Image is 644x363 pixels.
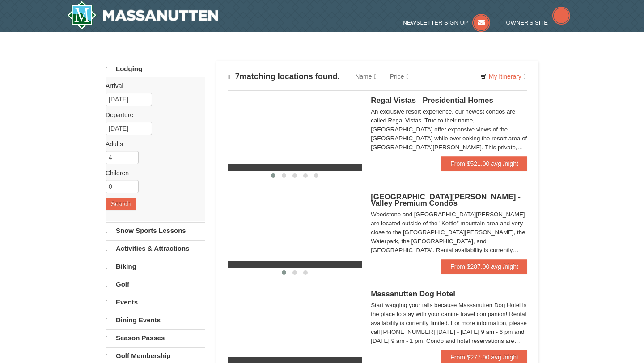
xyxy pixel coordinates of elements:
[106,276,205,293] a: Golf
[506,19,571,26] a: Owner's Site
[475,70,532,83] a: My Itinerary
[106,110,199,119] label: Departure
[106,240,205,257] a: Activities & Attractions
[106,294,205,311] a: Events
[441,259,527,274] a: From $287.00 avg /night
[106,81,199,90] label: Arrival
[106,169,199,177] label: Children
[106,312,205,329] a: Dining Events
[371,290,455,298] span: Massanutten Dog Hotel
[371,96,493,105] span: Regal Vistas - Presidential Homes
[67,1,218,30] img: Massanutten Resort Logo
[348,68,383,85] a: Name
[403,19,491,26] a: Newsletter Sign Up
[383,68,415,85] a: Price
[371,210,527,255] div: Woodstone and [GEOGRAPHIC_DATA][PERSON_NAME] are located outside of the "Kettle" mountain area an...
[67,1,218,30] a: Massanutten Resort
[106,61,205,77] a: Lodging
[106,198,136,210] button: Search
[403,19,468,26] span: Newsletter Sign Up
[106,329,205,346] a: Season Passes
[106,222,205,239] a: Snow Sports Lessons
[106,139,199,148] label: Adults
[371,193,521,207] span: [GEOGRAPHIC_DATA][PERSON_NAME] - Valley Premium Condos
[506,19,548,26] span: Owner's Site
[106,258,205,275] a: Biking
[371,107,527,152] div: An exclusive resort experience, our newest condos are called Regal Vistas. True to their name, [G...
[371,301,527,346] div: Start wagging your tails because Massanutten Dog Hotel is the place to stay with your canine trav...
[441,156,527,171] a: From $521.00 avg /night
